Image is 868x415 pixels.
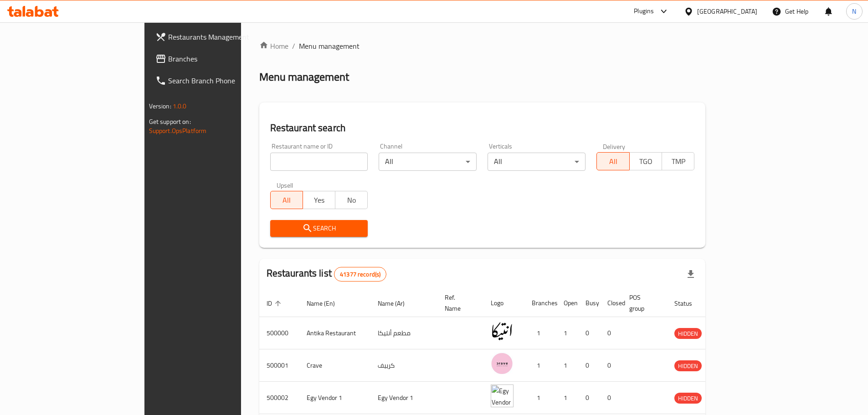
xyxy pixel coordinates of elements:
input: Search for restaurant name or ID.. [270,153,368,171]
span: Search Branch Phone [168,75,282,86]
span: 1.0.0 [173,100,187,112]
button: No [335,191,368,209]
div: Plugins [634,6,654,17]
span: All [601,155,626,168]
td: 1 [524,349,556,382]
td: 0 [578,349,600,382]
span: TMP [666,155,691,168]
td: 1 [524,317,556,349]
label: Delivery [603,143,626,149]
img: Egy Vendor 1 [491,384,514,407]
span: Name (Ar) [378,298,416,309]
span: Restaurants Management [168,31,282,42]
div: HIDDEN [674,360,702,371]
a: Branches [148,48,289,70]
td: Egy Vendor 1 [299,382,370,414]
td: 0 [600,382,622,414]
button: TMP [662,152,694,170]
td: 1 [524,382,556,414]
span: Get support on: [149,116,191,128]
h2: Menu management [259,70,349,84]
span: Branches [168,53,282,64]
img: Antika Restaurant [491,320,514,343]
div: HIDDEN [674,393,702,404]
button: All [270,191,303,209]
a: Search Branch Phone [148,70,289,92]
th: Branches [524,289,556,317]
div: Export file [680,263,702,285]
td: 1 [556,349,578,382]
td: Crave [299,349,370,382]
td: Antika Restaurant [299,317,370,349]
div: All [379,153,477,171]
a: Restaurants Management [148,26,289,48]
span: Menu management [299,41,360,51]
td: مطعم أنتيكا [370,317,437,349]
li: / [292,41,295,51]
span: N [852,6,856,16]
button: All [596,152,629,170]
span: No [339,194,364,207]
span: 41377 record(s) [334,270,386,279]
h2: Restaurant search [270,121,695,135]
nav: breadcrumb [259,41,706,51]
span: Ref. Name [445,292,473,314]
a: Support.OpsPlatform [149,125,207,137]
span: Name (En) [307,298,347,309]
span: Yes [307,194,332,207]
div: [GEOGRAPHIC_DATA] [697,6,757,16]
span: ID [267,298,284,309]
button: TGO [629,152,662,170]
td: 0 [578,382,600,414]
label: Upsell [277,182,293,188]
th: Closed [600,289,622,317]
span: HIDDEN [674,393,702,404]
span: All [274,194,299,207]
td: 0 [600,317,622,349]
th: Busy [578,289,600,317]
th: Open [556,289,578,317]
td: 0 [600,349,622,382]
span: HIDDEN [674,328,702,339]
span: TGO [633,155,658,168]
button: Search [270,220,368,237]
h2: Restaurants list [267,266,387,282]
td: كرييف [370,349,437,382]
span: Status [674,298,704,309]
td: 1 [556,382,578,414]
span: POS group [629,292,656,314]
span: Version: [149,100,171,112]
td: Egy Vendor 1 [370,382,437,414]
th: Logo [483,289,524,317]
img: Crave [491,352,514,375]
button: Yes [303,191,335,209]
div: Total records count [334,267,386,282]
span: Search [277,223,361,234]
div: All [488,153,586,171]
td: 0 [578,317,600,349]
td: 1 [556,317,578,349]
span: HIDDEN [674,361,702,371]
